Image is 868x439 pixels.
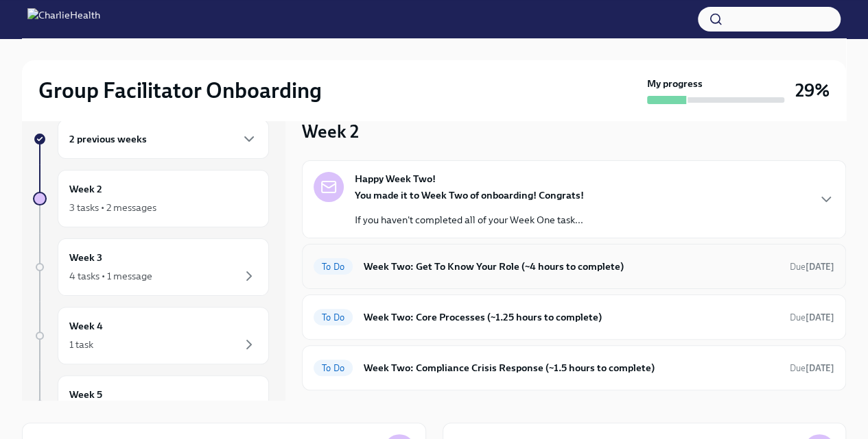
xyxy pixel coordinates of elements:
strong: You made it to Week Two of onboarding! Congrats! [355,189,584,201]
a: To DoWeek Two: Core Processes (~1.25 hours to complete)Due[DATE] [314,306,834,328]
p: If you haven't completed all of your Week One task... [355,213,584,227]
span: Due [790,363,834,373]
h3: Week 2 [302,119,359,144]
img: CharlieHealth [27,8,100,30]
h3: 29% [795,78,830,103]
div: 4 tasks • 1 message [69,269,152,283]
h6: Week 5 [69,387,102,402]
h6: Week Two: Get To Know Your Role (~4 hours to complete) [364,259,779,274]
h6: 2 previous weeks [69,131,147,147]
span: August 25th, 2025 09:00 [790,311,834,324]
div: 2 previous weeks [58,119,269,159]
span: Due [790,262,834,272]
h6: Week 2 [69,181,102,197]
h6: Week Two: Compliance Crisis Response (~1.5 hours to complete) [364,360,779,375]
strong: [DATE] [806,312,834,323]
div: 1 task [69,338,93,351]
a: Week 5 [33,375,269,433]
strong: My progress [647,77,703,90]
span: To Do [314,363,353,373]
h6: Week 3 [69,250,102,265]
a: Week 41 task [33,307,269,364]
span: August 25th, 2025 09:00 [790,362,834,375]
a: Week 34 tasks • 1 message [33,238,269,296]
strong: Happy Week Two! [355,172,436,186]
h6: Week 4 [69,318,103,334]
strong: [DATE] [806,262,834,272]
div: 3 tasks • 2 messages [69,201,156,214]
span: To Do [314,312,353,323]
h2: Group Facilitator Onboarding [38,77,322,104]
a: To DoWeek Two: Compliance Crisis Response (~1.5 hours to complete)Due[DATE] [314,357,834,379]
a: To DoWeek Two: Get To Know Your Role (~4 hours to complete)Due[DATE] [314,255,834,277]
a: Week 23 tasks • 2 messages [33,170,269,227]
h6: Week Two: Core Processes (~1.25 hours to complete) [364,310,779,325]
span: August 25th, 2025 09:00 [790,260,834,273]
span: Due [790,312,834,323]
span: To Do [314,262,353,272]
strong: [DATE] [806,363,834,373]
